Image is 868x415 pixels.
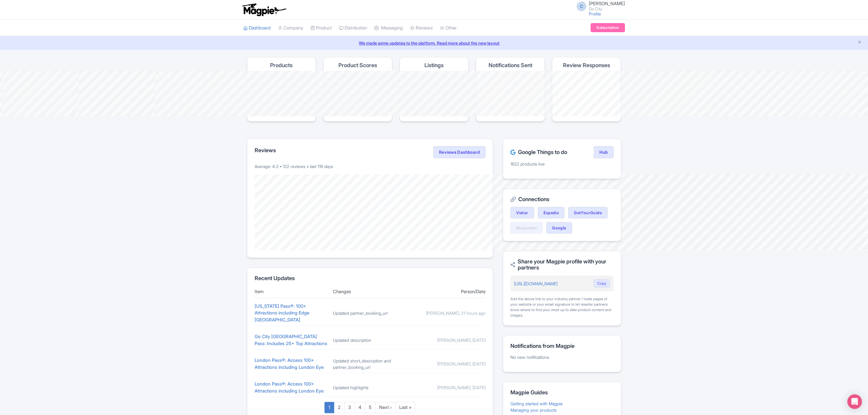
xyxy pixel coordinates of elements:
a: Getting started with Magpie [510,401,563,406]
a: Viator [510,207,534,218]
a: We made some updates to the platform. Read more about the new layout [4,40,864,46]
a: Subscription [591,23,625,32]
a: Google [546,222,572,234]
h2: Recent Updates [255,275,486,281]
div: Person/Date [412,288,485,295]
div: Add the above link to your industry partner / trade pages of your website or your email signature... [510,296,613,318]
div: Changes [333,288,407,295]
h2: Notifications from Magpie [510,343,613,349]
a: Dashboard [243,20,271,36]
h2: Google Things to do [510,149,567,155]
div: [PERSON_NAME], [DATE] [412,337,485,343]
a: Company [278,20,303,36]
a: Managing your products [510,407,557,413]
p: Average: 4.3 • 122 reviews • last 119 days [255,163,486,170]
h4: Notifications Sent [489,62,532,68]
a: Reviews Dashboard [433,146,485,158]
button: Close announcement [857,39,862,46]
p: 1622 products live [510,161,613,167]
span: C [577,2,586,11]
a: Next › [375,402,396,413]
h2: Magpie Guides [510,389,613,396]
div: Updated highlights [333,384,407,391]
h4: Product Scores [338,62,377,68]
a: [URL][DOMAIN_NAME] [514,281,558,286]
a: 2 [334,402,345,413]
h4: Listings [424,62,444,68]
a: C [PERSON_NAME] Go City [573,1,625,11]
div: Open Intercom Messenger [847,394,862,409]
div: Updated description [333,337,407,343]
a: Go City [GEOGRAPHIC_DATA] Pass: Includes 25+ Top Attractions [255,334,327,346]
div: Updated short_description and partner_booking_url [333,358,407,370]
button: Copy [593,279,610,288]
img: logo-ab69f6fb50320c5b225c76a69d11143b.png [240,3,287,16]
h4: Products [270,62,293,68]
a: Product [310,20,332,36]
a: Expedia [538,207,565,218]
a: [US_STATE] Pass®: 100+ Attractions including Edge [GEOGRAPHIC_DATA] [255,303,309,323]
div: Item [255,288,328,295]
a: Profile [589,11,601,16]
a: London Pass®: Access 100+ Attractions including London Eye [255,357,324,370]
a: Musement [510,222,543,234]
span: [PERSON_NAME] [589,1,625,6]
h2: Reviews [255,147,276,153]
a: Other [440,20,457,36]
a: 1 [324,402,334,413]
div: [PERSON_NAME], [DATE] [412,361,485,367]
a: 5 [365,402,376,413]
p: No new notifications. [510,354,613,360]
a: 3 [344,402,355,413]
a: Last » [395,402,415,413]
a: Hub [594,146,613,158]
a: Messaging [374,20,403,36]
a: GetYourGuide [568,207,608,218]
h4: Review Responses [563,62,610,68]
a: London Pass®: Access 100+ Attractions including London Eye [255,381,324,394]
div: Updated partner_booking_url [333,310,407,316]
a: 4 [355,402,365,413]
h2: Connections [510,196,613,202]
a: Distribution [339,20,367,36]
h2: Share your Magpie profile with your partners [510,259,613,271]
div: [PERSON_NAME], 21 hours ago [412,310,485,316]
a: Reviews [410,20,433,36]
small: Go City [589,7,625,11]
div: [PERSON_NAME], [DATE] [412,384,485,391]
